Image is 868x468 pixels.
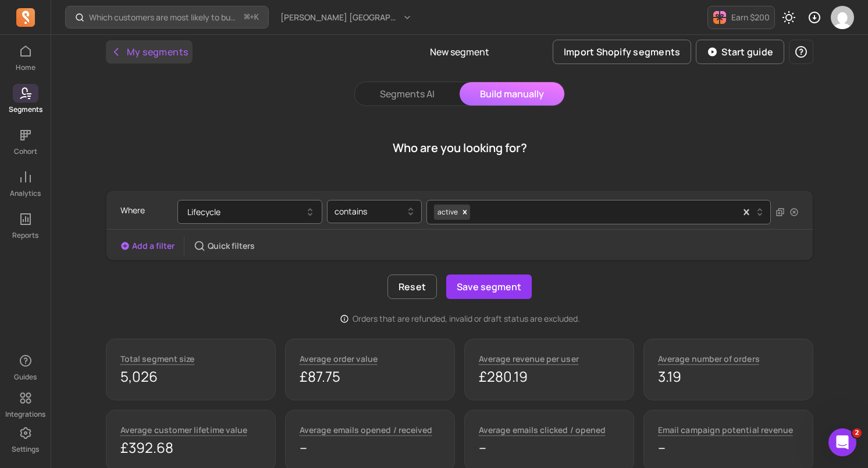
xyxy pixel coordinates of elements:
p: Average emails clicked / opened [479,424,606,436]
img: avatar [831,6,854,29]
p: Where [120,200,145,221]
button: Save segment [446,275,532,299]
p: Reports [12,231,38,240]
p: £392.68 [120,438,261,457]
p: Average number of orders [658,353,760,365]
p: -- [479,438,620,457]
button: Guides [13,349,38,384]
button: Add a filter [120,240,175,252]
p: Earn $200 [731,12,770,23]
button: Quick filters [194,240,255,252]
p: Average emails opened / received [300,424,432,436]
span: + [244,11,259,23]
div: Remove active [460,205,470,220]
p: Integrations [5,410,45,419]
button: My segments [106,40,193,64]
button: Segments AI [355,82,460,105]
p: 5,026 [120,367,261,386]
p: Orders that are refunded, invalid or draft status are excluded. [353,313,580,325]
p: Start guide [721,45,773,59]
button: Import Shopify segments [553,40,692,64]
span: [PERSON_NAME] [GEOGRAPHIC_DATA] [280,12,398,23]
button: [PERSON_NAME] [GEOGRAPHIC_DATA] [273,7,419,28]
p: Quick filters [208,240,255,252]
p: Guides [14,372,37,382]
p: £280.19 [479,367,620,386]
p: £87.75 [300,367,440,386]
iframe: Intercom live chat [828,428,856,456]
p: Analytics [10,189,41,198]
kbd: ⌘ [244,10,250,25]
button: Earn $200 [707,6,775,29]
button: Lifecycle [177,200,322,224]
button: Toggle dark mode [777,6,801,29]
p: -- [658,438,799,457]
p: Email campaign potential revenue [658,424,793,436]
p: Average revenue per user [479,353,579,365]
p: Total segment size [120,353,194,365]
kbd: K [254,13,259,22]
p: Settings [12,445,39,454]
p: Cohort [14,147,37,156]
span: 2 [852,428,862,438]
h1: Who are you looking for? [393,140,527,156]
p: Average customer lifetime value [120,424,247,436]
button: Reset [387,275,437,299]
p: New segment [430,45,489,59]
p: Average order value [300,353,378,365]
button: Which customers are most likely to buy again soon?⌘+K [65,6,269,29]
p: -- [300,438,440,457]
button: Build manually [460,82,564,105]
p: Which customers are most likely to buy again soon? [89,12,240,23]
button: Start guide [696,40,784,64]
p: Home [16,63,35,72]
p: 3.19 [658,367,799,386]
div: active [434,205,460,220]
p: Segments [9,105,42,114]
